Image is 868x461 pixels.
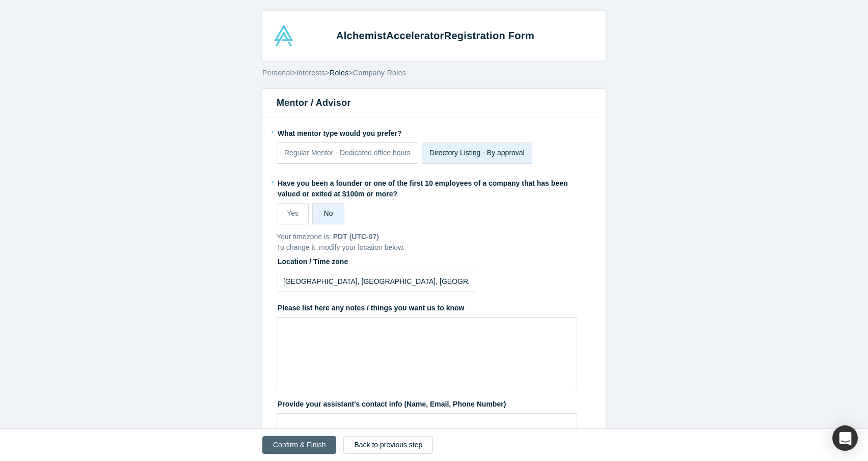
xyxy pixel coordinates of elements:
[277,125,591,139] label: What mentor type would you prefer?
[273,25,294,46] img: Alchemist Accelerator Logo
[277,232,591,253] div: Your timezone is: To change it, modify your location below.
[353,69,406,77] span: Company Roles
[262,68,606,78] div: > > >
[277,96,591,110] h3: Mentor / Advisor
[343,436,433,454] button: Back to previous step
[277,253,591,267] label: Location / Time zone
[296,69,325,77] span: Interests
[336,30,534,41] strong: Alchemist Registration Form
[333,233,379,241] b: PDT (UTC-07)
[277,317,577,388] div: rdw-wrapper
[284,149,411,157] span: Regular Mentor - Dedicated office hours
[284,417,571,434] div: rdw-editor
[429,149,525,157] span: Directory Listing - By approval
[324,209,333,217] span: No
[330,69,349,77] span: Roles
[386,30,444,41] span: Accelerator
[287,209,299,217] span: Yes
[277,175,591,199] label: Have you been a founder or one of the first 10 employees of a company that has been valued or exi...
[277,395,591,410] label: Provide your assistant's contact info (Name, Email, Phone Number)
[262,436,336,454] button: Confirm & Finish
[277,271,475,292] input: Enter a location
[277,299,591,313] label: Please list here any notes / things you want us to know
[284,321,571,337] div: rdw-editor
[262,69,292,77] span: Personal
